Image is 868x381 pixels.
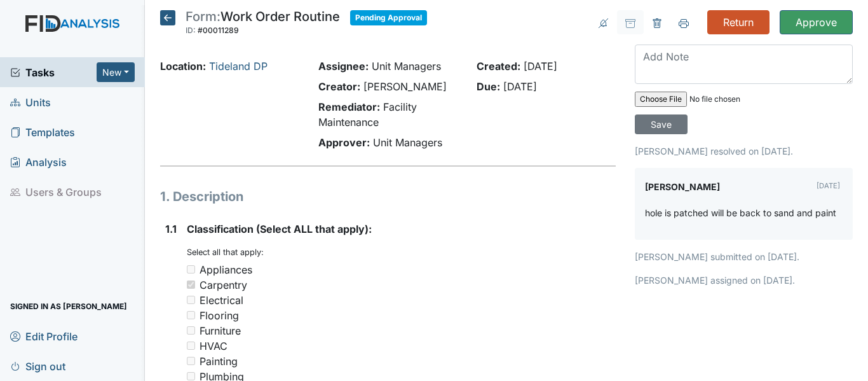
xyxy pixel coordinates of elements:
span: Unit Managers [372,60,441,73]
span: Pending Approval [350,10,427,25]
input: HVAC [187,342,195,350]
strong: Assignee: [318,60,369,73]
span: [PERSON_NAME] [363,80,447,93]
input: Approve [780,10,853,34]
a: Tideland DP [209,60,268,73]
h1: 1. Description [160,187,616,206]
label: [PERSON_NAME] [645,178,720,196]
p: [PERSON_NAME] resolved on [DATE]. [635,144,853,158]
span: Signed in as [PERSON_NAME] [10,296,127,316]
label: 1.1 [165,221,177,237]
strong: Location: [160,60,206,73]
small: [DATE] [817,181,840,190]
span: Edit Profile [10,326,78,346]
div: Furniture [200,323,241,338]
div: Flooring [200,308,239,323]
div: Appliances [200,262,252,277]
button: New [97,62,135,82]
p: [PERSON_NAME] submitted on [DATE]. [635,250,853,263]
div: Painting [200,354,238,369]
input: Plumbing [187,372,195,380]
span: Classification (Select ALL that apply): [187,223,372,235]
strong: Remediator: [318,100,380,113]
a: Tasks [10,65,97,80]
div: Work Order Routine [186,10,340,38]
span: Form: [186,9,220,24]
span: #00011289 [198,25,239,35]
div: Carpentry [200,277,247,293]
input: Painting [187,357,195,365]
span: Unit Managers [373,136,442,149]
span: ID: [186,25,196,35]
small: Select all that apply: [187,247,264,257]
strong: Approver: [318,136,370,149]
span: Sign out [10,356,65,376]
p: [PERSON_NAME] assigned on [DATE]. [635,274,853,287]
input: Return [707,10,770,34]
span: Units [10,92,51,112]
input: Carpentry [187,281,195,289]
span: Templates [10,122,75,142]
span: Analysis [10,152,67,172]
strong: Created: [477,60,520,73]
input: Furniture [187,326,195,335]
input: Appliances [187,265,195,274]
strong: Creator: [318,80,360,93]
span: [DATE] [524,60,557,73]
strong: Due: [477,80,500,93]
div: Electrical [200,293,243,308]
span: [DATE] [503,80,537,93]
div: HVAC [200,338,227,354]
input: Flooring [187,311,195,319]
input: Electrical [187,296,195,304]
input: Save [635,114,688,134]
p: hole is patched will be back to sand and paint [645,206,836,219]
